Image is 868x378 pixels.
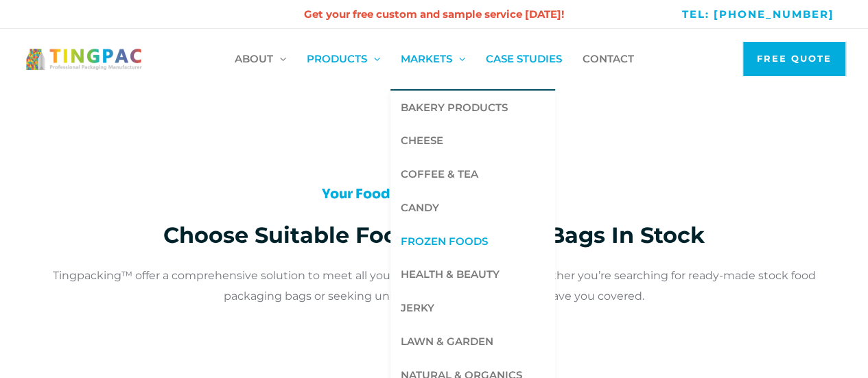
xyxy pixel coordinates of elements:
a: Contact [572,29,644,89]
span: Menu Toggle [452,29,465,89]
span: Candy [401,201,439,214]
span: Frozen Foods [401,235,488,248]
img: Ting Packaging [23,47,146,72]
a: Products菜单切换Menu Toggle [296,29,390,89]
span: Health & Beauty [401,268,500,281]
a: Lawn & Garden [390,324,555,358]
span: Jerky [401,301,434,314]
span: Menu Toggle [273,29,286,89]
div: Choose suitable food packaging bags in stock [23,219,846,252]
span: Lawn & Garden [401,335,493,348]
span: Cheese [401,134,443,147]
a: Markets菜单切换Menu Toggle [390,29,476,89]
span: Markets [401,29,452,89]
a: Health & Beauty [390,258,555,292]
strong: Get your free custom and sample service [DATE]! [304,8,564,21]
a: Case Studies [476,29,572,89]
span: About [235,29,273,89]
span: Coffee & Tea [401,167,478,180]
a: Frozen Foods [390,224,555,258]
a: Bakery Products [390,91,555,124]
p: Tingpacking™ offer a comprehensive solution to meet all your food packaging needs. Whether you’re... [23,265,846,306]
a: Cheese [390,124,555,158]
a: Coffee & Tea [390,158,555,191]
a: Candy [390,191,555,224]
span: Bakery Products [401,101,508,114]
span: Case Studies [486,29,562,89]
nav: 网站导航 [224,29,644,89]
span: Contact [583,29,634,89]
h1: Your Food Packaging Bag Expert. [23,183,846,206]
a: Jerky [390,292,555,325]
a: About菜单切换Menu Toggle [224,29,296,89]
span: Menu Toggle [367,29,380,89]
a: Free Quote [742,41,846,77]
span: Products [307,29,367,89]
